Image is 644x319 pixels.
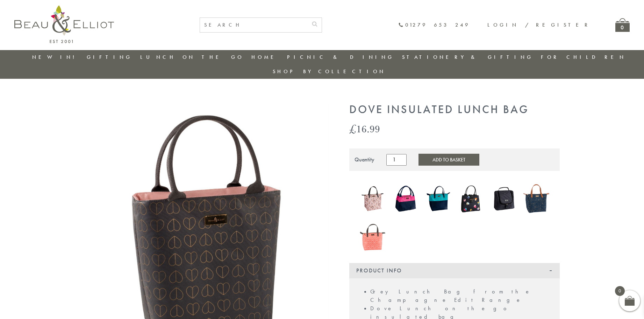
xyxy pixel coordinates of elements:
[360,217,386,252] a: Insulated 7L Luxury Lunch Bag
[523,181,549,217] a: Navy 7L Luxury Insulated Lunch Bag
[140,54,244,61] a: Lunch On The Go
[541,54,626,61] a: For Children
[14,5,114,43] img: logo
[360,217,386,251] img: Insulated 7L Luxury Lunch Bag
[386,154,407,165] input: Product quantity
[402,54,533,61] a: Stationery & Gifting
[458,183,484,215] a: Emily Heart Insulated Lunch Bag
[349,103,560,116] h1: Dove Insulated Lunch Bag
[349,263,560,278] div: Product Info
[418,154,479,166] button: Add to Basket
[87,54,132,61] a: Gifting
[393,182,418,217] a: Colour Block Insulated Lunch Bag
[287,54,394,61] a: Picnic & Dining
[425,182,451,215] img: Colour Block Luxury Insulated Lunch Bag
[615,286,625,296] span: 0
[360,182,386,215] img: Boho Luxury Insulated Lunch Bag
[370,287,553,304] li: Grey Lunch Bag from the Champagne Edit Range
[491,182,517,217] a: Manhattan Larger Lunch Bag
[349,122,380,136] bdi: 16.99
[355,157,374,163] div: Quantity
[393,182,418,215] img: Colour Block Insulated Lunch Bag
[251,54,279,61] a: Home
[458,183,484,214] img: Emily Heart Insulated Lunch Bag
[491,182,517,215] img: Manhattan Larger Lunch Bag
[273,68,386,75] a: Shop by collection
[523,181,549,216] img: Navy 7L Luxury Insulated Lunch Bag
[615,18,630,32] a: 0
[32,54,79,61] a: New in!
[360,182,386,217] a: Boho Luxury Insulated Lunch Bag
[398,22,470,28] a: 01279 653 249
[200,18,308,32] input: SEARCH
[425,182,451,217] a: Colour Block Luxury Insulated Lunch Bag
[487,21,591,28] a: Login / Register
[349,122,356,136] span: £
